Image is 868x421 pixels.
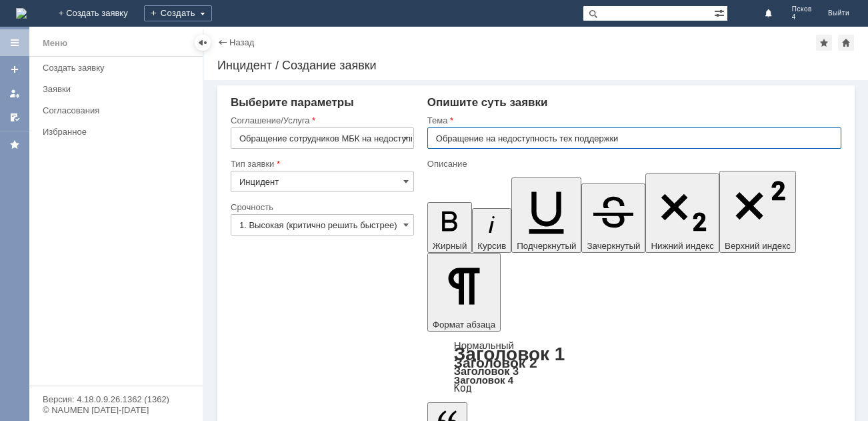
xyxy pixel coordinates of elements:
[16,8,27,19] img: logo
[217,59,855,72] div: Инцидент / Создание заявки
[144,5,212,21] div: Создать
[43,84,195,94] div: Заявки
[651,241,714,251] span: Нижний индекс
[37,100,200,121] a: Согласования
[231,203,411,212] div: Срочность
[231,116,411,125] div: Соглашение/Услуга
[477,241,506,251] span: Курсив
[454,365,519,377] a: Заголовок 3
[231,159,411,168] div: Тип заявки
[43,105,195,115] div: Согласования
[792,13,812,21] span: 4
[427,116,839,125] div: Тема
[472,208,511,253] button: Курсив
[719,171,796,253] button: Верхний индекс
[43,63,195,73] div: Создать заявку
[645,173,719,253] button: Нижний индекс
[427,202,473,253] button: Жирный
[16,8,27,19] a: Перейти на домашнюю страницу
[517,241,576,251] span: Подчеркнутый
[838,35,854,51] div: Сделать домашней страницей
[43,35,67,51] div: Меню
[427,96,548,109] span: Опишите суть заявки
[4,107,25,128] a: Мои согласования
[427,159,839,168] div: Описание
[714,6,727,19] span: Расширенный поиск
[511,177,581,253] button: Подчеркнутый
[581,183,645,253] button: Зачеркнутый
[4,83,25,104] a: Мои заявки
[725,241,791,251] span: Верхний индекс
[37,57,200,78] a: Создать заявку
[43,127,180,137] div: Избранное
[816,35,832,51] div: Добавить в избранное
[587,241,640,251] span: Зачеркнутый
[433,241,467,251] span: Жирный
[4,59,25,80] a: Создать заявку
[433,320,495,330] span: Формат абзаца
[43,395,189,404] div: Версия: 4.18.0.9.26.1362 (1362)
[427,341,841,393] div: Формат абзаца
[454,355,537,370] a: Заголовок 2
[229,37,254,47] a: Назад
[454,344,565,364] a: Заголовок 1
[454,374,513,386] a: Заголовок 4
[37,79,200,99] a: Заявки
[792,5,812,13] span: Псков
[427,253,501,332] button: Формат абзаца
[231,96,354,109] span: Выберите параметры
[43,406,189,414] div: © NAUMEN [DATE]-[DATE]
[454,382,472,394] a: Код
[454,340,514,351] a: Нормальный
[195,35,211,51] div: Скрыть меню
